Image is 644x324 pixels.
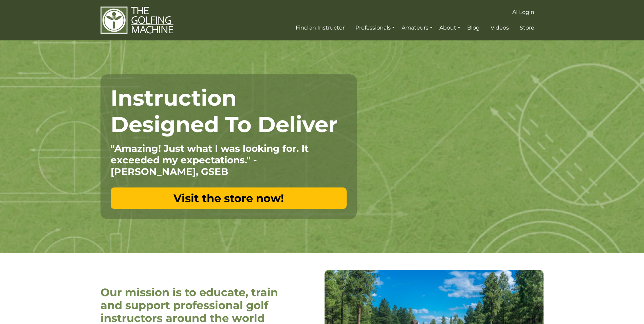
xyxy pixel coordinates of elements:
p: "Amazing! Just what I was looking for. It exceeded my expectations." - [PERSON_NAME], GSEB [111,143,347,177]
a: Professionals [354,22,397,34]
a: Videos [489,22,511,34]
a: Blog [465,22,481,34]
a: Find an Instructor [294,22,346,34]
a: Visit the store now! [111,187,347,209]
a: Amateurs [400,22,434,34]
span: Store [520,24,534,31]
img: The Golfing Machine [100,6,173,34]
span: Videos [491,24,509,31]
span: Find an Instructor [296,24,345,31]
h1: Instruction Designed To Deliver [111,85,347,138]
a: About [438,22,462,34]
a: Store [518,22,536,34]
a: AI Login [511,6,536,18]
span: Blog [467,24,480,31]
span: AI Login [512,9,534,15]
